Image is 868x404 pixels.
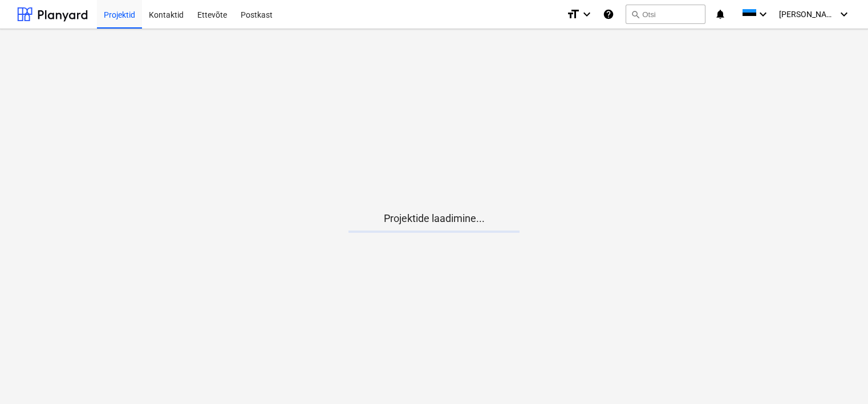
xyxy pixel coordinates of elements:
i: keyboard_arrow_down [756,7,770,21]
i: Abikeskus [603,7,614,21]
i: keyboard_arrow_down [580,7,594,21]
span: search [631,10,640,19]
i: format_size [566,7,580,21]
i: keyboard_arrow_down [837,7,851,21]
i: notifications [715,7,726,21]
p: Projektide laadimine... [348,212,520,225]
button: Otsi [626,5,705,24]
span: [PERSON_NAME] [779,10,836,19]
